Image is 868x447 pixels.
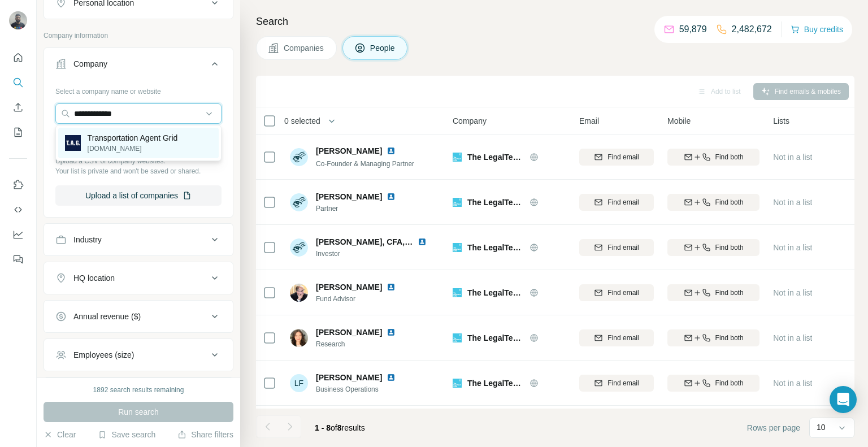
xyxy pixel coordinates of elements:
span: [PERSON_NAME] [316,327,382,338]
span: Find email [607,333,639,343]
div: Employees (size) [73,349,134,361]
img: Avatar [290,238,308,257]
span: Mobile [667,115,691,127]
img: LinkedIn logo [387,283,396,292]
p: Transportation Agent Grid [88,132,178,144]
div: Company [73,58,107,70]
button: Enrich CSV [9,97,27,118]
span: [PERSON_NAME], CFA, CPA [316,237,423,246]
div: 1892 search results remaining [93,385,184,395]
span: [PERSON_NAME] [316,372,382,383]
span: The LegalTech Fund [467,242,524,253]
button: Industry [44,226,233,253]
span: results [315,423,365,432]
img: Avatar [290,284,308,302]
button: Find both [667,284,759,301]
img: Logo of The LegalTech Fund [453,288,462,297]
span: Not in a list [773,198,812,207]
span: Partner [316,203,409,214]
button: Save search [98,429,155,440]
span: Find both [715,242,744,253]
button: Employees (size) [44,341,233,368]
span: Research [316,339,409,349]
span: Find email [607,378,639,388]
span: 1 - 8 [315,423,331,432]
p: Upload a CSV of company websites. [55,156,222,166]
button: Clear [44,429,76,440]
img: Logo of The LegalTech Fund [453,379,462,388]
p: 59,879 [679,23,707,36]
span: Rows per page [747,422,800,433]
button: Dashboard [9,224,27,245]
span: Not in a list [773,243,812,252]
p: 2,482,672 [732,23,772,36]
span: The LegalTech Fund [467,287,524,298]
span: Find both [715,197,744,207]
div: Open Intercom Messenger [830,386,857,413]
img: Avatar [290,329,308,347]
span: Company [453,115,487,127]
img: Avatar [9,11,27,29]
button: Use Surfe API [9,199,27,220]
span: Not in a list [773,333,812,342]
span: Fund Advisor [316,294,409,304]
img: LinkedIn logo [418,237,427,246]
button: Find both [667,149,759,166]
button: My lists [9,122,27,142]
img: Avatar [290,193,308,211]
img: Logo of The LegalTech Fund [453,243,462,252]
img: Logo of The LegalTech Fund [453,333,462,342]
button: Find email [579,284,654,301]
span: Not in a list [773,153,812,162]
span: Not in a list [773,379,812,388]
p: [DOMAIN_NAME] [88,144,178,154]
span: People [370,42,396,54]
img: LinkedIn logo [387,373,396,382]
span: [PERSON_NAME] [316,281,382,293]
button: Quick start [9,47,27,68]
button: Find email [579,375,654,392]
button: Annual revenue ($) [44,303,233,330]
div: LF [290,374,308,392]
img: Logo of The LegalTech Fund [453,198,462,207]
span: Find email [607,288,639,298]
img: Avatar [290,148,308,166]
button: Find both [667,375,759,392]
span: Find both [715,152,744,162]
span: Co-Founder & Managing Partner [316,160,414,168]
span: The LegalTech Fund [467,377,524,389]
span: [PERSON_NAME] [316,145,382,157]
p: Your list is private and won't be saved or shared. [55,166,222,176]
button: Upload a list of companies [55,185,222,206]
button: Buy credits [791,21,843,37]
button: Company [44,50,233,82]
button: Search [9,72,27,93]
button: Find both [667,329,759,346]
div: HQ location [73,272,115,284]
span: [PERSON_NAME] [316,191,382,202]
span: Find both [715,378,744,388]
span: Investor [316,249,440,259]
span: of [331,423,337,432]
button: Feedback [9,249,27,270]
button: Find email [579,149,654,166]
div: Annual revenue ($) [73,311,141,322]
button: Find email [579,329,654,346]
p: Company information [44,31,233,41]
span: The LegalTech Fund [467,197,524,208]
img: Transportation Agent Grid [65,135,81,151]
img: LinkedIn logo [387,192,396,201]
span: Not in a list [773,288,812,297]
img: LinkedIn logo [387,146,396,155]
span: Find email [607,197,639,207]
button: Use Surfe on LinkedIn [9,175,27,195]
span: Find both [715,333,744,343]
h4: Search [256,14,854,29]
span: Lists [773,115,789,127]
span: Find both [715,288,744,298]
p: 10 [817,422,826,433]
div: Select a company name or website [55,82,222,97]
img: Logo of The LegalTech Fund [453,153,462,162]
span: Companies [284,42,325,54]
span: 8 [337,423,342,432]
